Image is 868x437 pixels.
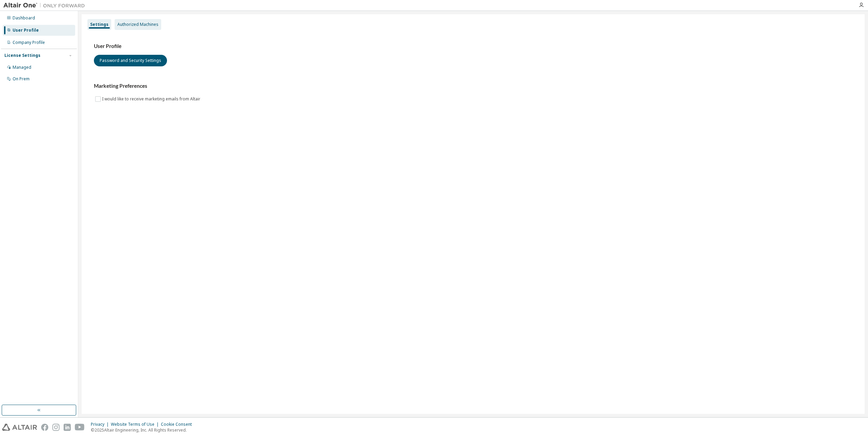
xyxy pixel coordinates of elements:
[90,22,108,27] div: Settings
[13,65,31,70] div: Managed
[91,427,196,433] p: © 2025 Altair Engineering, Inc. All Rights Reserved.
[94,83,852,90] h3: Marketing Preferences
[52,424,60,431] img: instagram.svg
[94,55,167,66] button: Password and Security Settings
[94,43,852,50] h3: User Profile
[13,15,35,21] div: Dashboard
[13,40,45,45] div: Company Profile
[13,28,39,33] div: User Profile
[91,422,111,427] div: Privacy
[3,2,88,9] img: Altair One
[102,95,202,103] label: I would like to receive marketing emails from Altair
[117,22,158,27] div: Authorized Machines
[41,424,48,431] img: facebook.svg
[4,53,40,58] div: License Settings
[13,76,30,82] div: On Prem
[111,422,161,427] div: Website Terms of Use
[161,422,196,427] div: Cookie Consent
[2,424,37,431] img: altair_logo.svg
[64,424,71,431] img: linkedin.svg
[75,424,85,431] img: youtube.svg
